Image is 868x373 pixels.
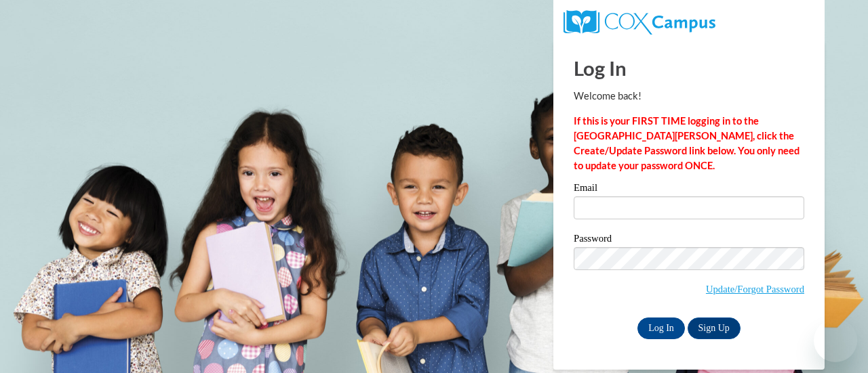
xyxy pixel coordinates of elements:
h1: Log In [574,54,804,82]
iframe: Button to launch messaging window [814,319,857,362]
label: Password [574,234,804,247]
a: Sign Up [688,317,741,339]
strong: If this is your FIRST TIME logging in to the [GEOGRAPHIC_DATA][PERSON_NAME], click the Create/Upd... [574,115,800,171]
label: Email [574,183,804,196]
a: Update/Forgot Password [706,284,804,294]
p: Welcome back! [574,89,804,104]
img: COX Campus [564,10,715,35]
input: Log In [637,317,685,339]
